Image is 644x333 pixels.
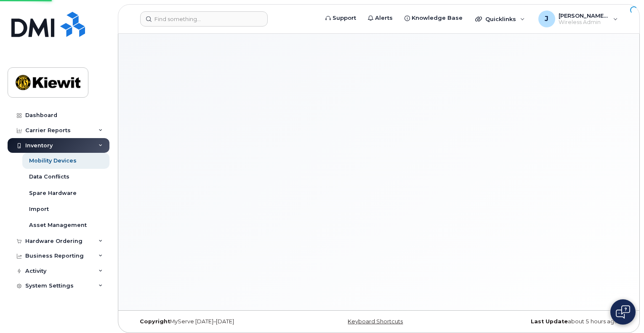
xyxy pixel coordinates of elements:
a: Keyboard Shortcuts [348,318,403,325]
strong: Copyright [140,318,170,325]
strong: Last Update [531,318,568,325]
img: Open chat [616,305,630,319]
div: MyServe [DATE]–[DATE] [133,318,297,325]
div: about 5 hours ago [460,318,624,325]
